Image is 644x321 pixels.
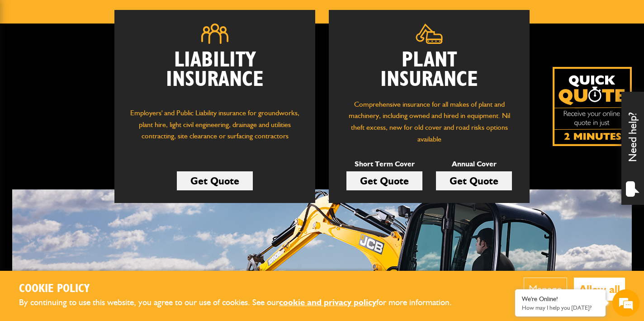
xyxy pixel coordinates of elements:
a: Get Quote [346,171,422,190]
input: Enter your phone number [12,137,165,157]
input: Enter your email address [12,110,165,130]
a: cookie and privacy policy [279,297,376,307]
em: Start Chat [123,252,164,264]
button: Manage [524,278,567,301]
button: Allow all [574,278,625,301]
input: Enter your last name [12,84,165,104]
a: Get Quote [436,171,512,190]
h2: Cookie Policy [19,282,467,296]
p: How may I help you today? [522,304,599,311]
div: Minimize live chat window [148,5,170,26]
a: Get Quote [177,171,253,190]
textarea: Type your message and hit 'Enter' [12,164,165,244]
p: Short Term Cover [346,158,422,170]
div: We're Online! [522,295,599,303]
p: Employers' and Public Liability insurance for groundworks, plant hire, light civil engineering, d... [128,107,302,151]
p: Annual Cover [436,158,512,170]
p: By continuing to use this website, you agree to our use of cookies. See our for more information. [19,296,467,310]
div: Need help? [621,92,644,205]
h2: Plant Insurance [342,51,516,90]
h2: Liability Insurance [128,51,302,99]
img: Quick Quote [553,67,632,146]
a: Get your insurance quote isn just 2-minutes [553,67,632,146]
img: d_20077148190_company_1631870298795_20077148190 [15,50,38,63]
div: Chat with us now [47,51,152,62]
p: Comprehensive insurance for all makes of plant and machinery, including owned and hired in equipm... [342,99,516,145]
